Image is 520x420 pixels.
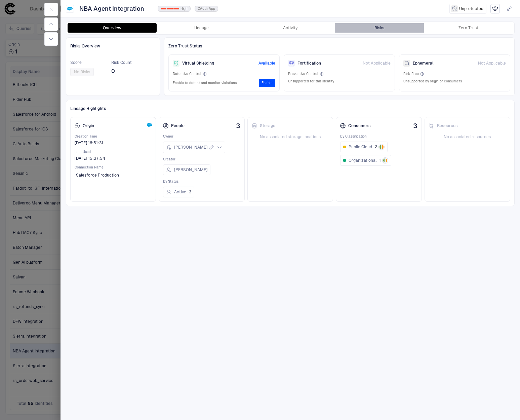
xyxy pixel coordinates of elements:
button: Public Cloud2IE [340,142,388,152]
div: People [163,123,185,128]
button: Salesforce Production [75,170,128,181]
span: No Risks [74,69,90,75]
button: NBA Agent Integration [78,3,154,14]
div: 1 [167,8,173,9]
span: 3 [189,189,191,195]
span: Last Used [75,150,152,154]
div: 02/07/2025 15:51:31 (GMT+00:00 UTC) [75,140,103,146]
div: Origin [75,123,94,128]
span: Detective Control [173,72,201,76]
span: Preventive Control [288,72,318,76]
span: 0 [111,68,132,75]
span: 3 [413,122,417,129]
span: Enable to detect and monitor violations [173,81,237,85]
span: [PERSON_NAME] [174,167,207,173]
div: Salesforce [146,122,152,128]
span: No associated storage locations [252,134,329,140]
span: Unsupported for this identity [288,79,334,84]
div: 2 [173,8,179,9]
span: Connection Name [75,165,152,170]
div: Storage [252,123,275,128]
span: Not Applicable [478,61,506,66]
span: 1 [379,158,381,163]
div: Resources [429,123,458,128]
button: Enable [259,79,275,87]
span: [PERSON_NAME] [174,145,207,150]
span: Creation Time [75,134,152,139]
span: Score [70,60,94,65]
span: Not Applicable [363,61,391,66]
span: High [181,6,188,11]
div: 01/08/2025 14:37:54 (GMT+00:00 UTC) [75,156,105,161]
span: [DATE] 15:37:54 [75,156,105,161]
div: Lineage Highlights [70,104,510,113]
div: Zero Trust Status [168,42,510,50]
span: Unsupported by origin or consumers [403,79,462,84]
span: NBA Agent Integration [79,5,144,13]
button: Organizational1IE [340,155,391,166]
div: Salesforce [67,6,73,11]
button: Overview [68,23,157,33]
button: Active3 [163,187,194,197]
span: [DATE] 16:51:31 [75,140,103,146]
span: By Status [163,179,240,184]
span: Unprotected [459,6,483,11]
span: Public Cloud [349,144,372,150]
div: Risks [374,25,384,31]
span: Risk Count [111,60,132,65]
div: Mark as Crown Jewel [490,4,500,13]
img: IE [383,158,387,162]
div: Zero Trust [458,25,478,31]
span: Salesforce Production [76,173,119,178]
span: Fortification [297,61,321,66]
button: Activity [246,23,335,33]
div: Consumers [340,123,371,128]
span: Organizational [349,158,376,163]
span: Owner [163,134,240,139]
span: Creator [163,157,240,162]
span: 2 [375,144,377,150]
span: OAuth App [198,6,215,11]
div: 0 [161,8,166,9]
span: No associated resources [429,134,506,140]
span: By Classification [340,134,417,139]
span: Virtual Shielding [182,61,214,66]
div: Risks Overview [70,42,156,50]
button: Lineage [157,23,246,33]
img: IE [379,145,384,149]
button: [PERSON_NAME] [163,164,210,175]
span: Available [258,61,275,66]
span: 3 [236,122,240,129]
span: Risk-Free [403,72,419,76]
span: Ephemeral [413,61,434,66]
